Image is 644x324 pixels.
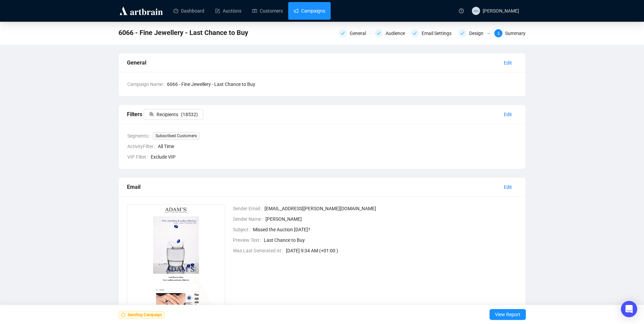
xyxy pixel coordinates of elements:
span: View Report [495,305,520,324]
span: Edit [504,59,512,67]
a: Customers [252,2,283,20]
button: Edit [498,182,517,193]
span: VIP Filter [127,153,151,161]
span: Exclude VIP [151,153,517,161]
span: [DATE] 9:34 AM (+01:00 ) [286,247,517,254]
img: logo [118,5,164,16]
span: Segments [127,132,153,140]
button: Edit [498,109,517,120]
span: ( 18532 ) [181,111,198,118]
span: Was Last Generated At [233,247,286,254]
strong: Sending Campaign [128,312,162,317]
span: Sender Email [233,205,264,212]
span: [PERSON_NAME] [265,215,517,223]
span: Recipients [157,111,178,118]
span: Sender Name [233,215,265,223]
span: check [413,31,417,35]
span: Campaign Name [127,80,167,88]
span: check [377,31,381,35]
span: check [460,31,464,35]
span: Last Chance to Buy [264,236,517,244]
span: sync [121,313,125,317]
div: Design [469,29,487,37]
div: 5Summary [494,29,526,37]
span: Edit [504,183,512,191]
span: Missed the Auction [DATE]? [253,226,517,233]
span: question-circle [459,8,464,13]
span: [PERSON_NAME] [483,8,519,14]
span: Filters [127,111,203,118]
span: 6066 - Fine Jewellery - Last Chance to Buy [118,27,248,38]
div: General [350,29,370,37]
div: Email [127,183,498,191]
span: ActivityFilter [127,143,158,150]
button: View Report [490,309,526,320]
div: Email Settings [411,29,454,37]
span: All Time [158,143,517,150]
a: Campaigns [294,2,325,20]
span: AM [473,8,478,13]
button: Recipients(18532) [144,109,203,120]
div: General [127,58,498,67]
a: Auctions [215,2,241,20]
div: Summary [505,29,526,37]
span: Edit [504,111,512,118]
div: Design [458,29,490,37]
div: General [339,29,371,37]
span: [EMAIL_ADDRESS][PERSON_NAME][DOMAIN_NAME] [264,205,517,212]
span: team [149,112,154,116]
span: 6066 - Fine Jewellery - Last Chance to Buy [167,80,517,88]
div: Audience [375,29,407,37]
div: Email Settings [422,29,456,37]
span: 5 [497,31,500,36]
div: Open Intercom Messenger [621,301,637,317]
span: Subscribed Customers [153,132,200,140]
div: Audience [386,29,409,37]
span: check [341,31,345,35]
span: Subject [233,226,253,233]
button: Edit [498,57,517,68]
span: Preview Text [233,236,264,244]
a: Dashboard [173,2,204,20]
